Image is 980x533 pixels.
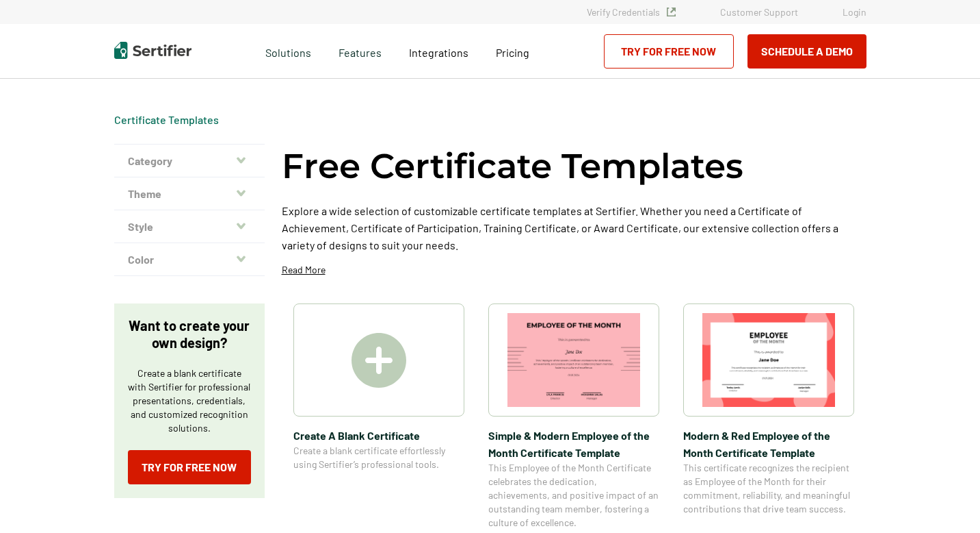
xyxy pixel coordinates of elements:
[488,303,659,530] a: Simple & Modern Employee of the Month Certificate TemplateSimple & Modern Employee of the Month C...
[282,263,326,277] p: Read More
[128,367,251,435] p: Create a blank certificate with Sertifier for professional presentations, credentials, and custom...
[114,145,265,177] button: Category
[683,427,854,461] span: Modern & Red Employee of the Month Certificate Template
[114,113,219,126] a: Certificate Templates
[409,42,468,60] a: Integrations
[683,303,854,530] a: Modern & Red Employee of the Month Certificate TemplateModern & Red Employee of the Month Certifi...
[128,317,251,351] p: Want to create your own design?
[496,46,529,59] span: Pricing
[114,113,219,127] div: Breadcrumb
[114,42,191,59] img: Sertifier | Digital Credentialing Platform
[114,210,265,243] button: Style
[352,333,406,388] img: Create A Blank Certificate
[587,6,676,18] a: Verify Credentials
[114,243,265,276] button: Color
[507,313,640,407] img: Simple & Modern Employee of the Month Certificate Template
[114,177,265,210] button: Theme
[496,42,529,60] a: Pricing
[488,427,659,461] span: Simple & Modern Employee of the Month Certificate Template
[683,461,854,516] span: This certificate recognizes the recipient as Employee of the Month for their commitment, reliabil...
[339,42,382,60] span: Features
[843,6,866,18] a: Login
[128,450,251,484] a: Try for Free Now
[282,144,743,188] h1: Free Certificate Templates
[488,461,659,530] span: This Employee of the Month Certificate celebrates the dedication, achievements, and positive impa...
[265,42,311,60] span: Solutions
[667,8,676,16] img: Verified
[409,46,468,59] span: Integrations
[604,34,734,69] a: Try for Free Now
[282,202,866,253] p: Explore a wide selection of customizable certificate templates at Sertifier. Whether you need a C...
[293,444,464,471] span: Create a blank certificate effortlessly using Sertifier’s professional tools.
[702,313,835,407] img: Modern & Red Employee of the Month Certificate Template
[720,6,798,18] a: Customer Support
[293,427,464,444] span: Create A Blank Certificate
